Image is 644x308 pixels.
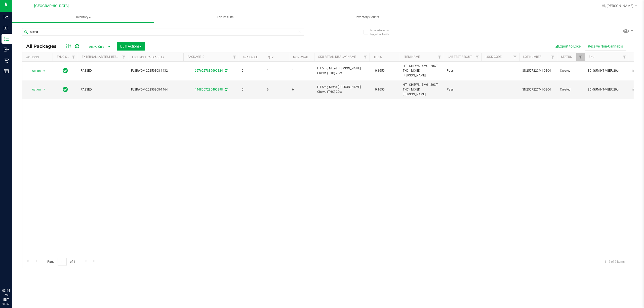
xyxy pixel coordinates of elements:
span: HT 5mg Mixed [PERSON_NAME] Chews (THC) 20ct [317,85,367,94]
a: Filter [230,53,239,61]
inline-svg: Retail [4,58,9,63]
span: select [41,86,48,93]
span: Pass [447,68,478,73]
span: 0.1650 [373,86,387,93]
span: 0 [242,87,261,92]
a: Filter [69,53,78,61]
p: 03:44 PM EDT [2,288,10,302]
a: Filter [549,53,557,61]
span: Sync from Compliance System [224,69,227,72]
a: Lab Results [154,12,296,23]
span: Action [27,67,41,74]
span: 1 [292,68,311,73]
inline-svg: Reports [4,69,9,74]
inline-svg: Analytics [4,15,9,20]
span: Bulk Actions [120,44,142,48]
inline-svg: Inventory [4,36,9,41]
a: Lot Number [523,55,541,59]
span: PASSED [81,87,125,92]
a: Sku Retail Display Name [318,55,356,59]
span: All Packages [26,43,62,49]
span: HT 5mg Mixed [PERSON_NAME] Chews (THC) 20ct [317,66,367,76]
span: 0 [242,68,261,73]
a: Status [561,55,572,59]
span: 6 [292,87,311,92]
span: SN250722CM1-0804 [522,68,554,73]
a: Flourish Package ID [132,56,164,59]
a: Filter [435,53,444,61]
a: Filter [620,53,629,61]
span: Lab Results [210,15,240,20]
button: Export to Excel [551,42,585,51]
a: Inventory [12,12,154,23]
input: Search Package ID, Item Name, SKU, Lot or Part Number... [22,28,304,36]
span: select [41,67,48,74]
iframe: Resource center [5,268,20,283]
a: Non-Available [293,56,315,59]
span: Hi, [PERSON_NAME]! [602,4,634,8]
span: EDI-GUM-HT-MBER.20ct [588,87,626,92]
a: 6676227889690824 [195,69,223,72]
a: Filter [361,53,370,61]
a: Qty [268,56,273,59]
span: 1 - 2 of 2 items [600,258,629,266]
span: Page of 1 [43,258,79,266]
a: Lab Test Result [448,55,472,59]
span: FLSRWGM-20250808-1432 [131,68,180,73]
span: EDI-GUM-HT-MBER.20ct [588,68,626,73]
span: Action [27,86,41,93]
span: Pass [447,87,478,92]
div: Actions [26,56,51,59]
p: 09/27 [2,302,10,306]
span: FLSRWGM-20250808-1464 [131,87,180,92]
inline-svg: Inbound [4,25,9,30]
a: Sync Status [57,55,76,59]
span: 1 [267,68,286,73]
span: SN250722CM1-0804 [522,87,554,92]
span: Created [560,68,582,73]
input: 1 [58,258,67,266]
a: Package ID [187,55,205,59]
button: Bulk Actions [117,42,145,51]
span: Inventory [12,15,154,20]
span: 6 [267,87,286,92]
span: HT - CHEWS - 5MG - 20CT - THC - MIXED [PERSON_NAME] [403,82,441,97]
span: Inventory Counts [349,15,386,20]
a: SKU [589,55,594,59]
span: 0.1650 [373,67,387,74]
span: PASSED [81,68,125,73]
span: In Sync [63,86,68,93]
a: Filter [576,53,585,61]
span: HT - CHEWS - 5MG - 20CT - THC - MIXED [PERSON_NAME] [403,64,441,78]
a: Lock Code [486,55,502,59]
a: Item Name [404,55,420,59]
a: Filter [511,53,519,61]
a: THC% [374,56,382,59]
a: Inventory Counts [296,12,438,23]
a: 4448067286400298 [195,88,223,91]
span: Include items not tagged for facility [370,28,395,36]
button: Receive Non-Cannabis [585,42,626,51]
a: External Lab Test Result [82,55,121,59]
span: Sync from Compliance System [224,88,227,91]
span: In Sync [63,67,68,74]
a: Filter [120,53,128,61]
inline-svg: Outbound [4,47,9,52]
a: Available [243,56,258,59]
span: Clear [298,28,302,35]
span: [GEOGRAPHIC_DATA] [34,4,69,8]
a: Filter [473,53,481,61]
span: Created [560,87,582,92]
